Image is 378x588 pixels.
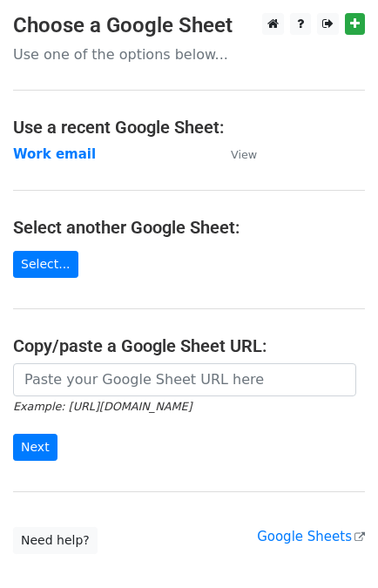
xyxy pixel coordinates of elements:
[13,45,365,64] p: Use one of the options below...
[13,527,98,554] a: Need help?
[13,251,78,278] a: Select...
[13,13,365,38] h3: Choose a Google Sheet
[13,363,356,396] input: Paste your Google Sheet URL here
[257,529,365,544] a: Google Sheets
[13,335,365,356] h4: Copy/paste a Google Sheet URL:
[13,117,365,138] h4: Use a recent Google Sheet:
[231,148,257,161] small: View
[13,400,192,413] small: Example: [URL][DOMAIN_NAME]
[13,434,57,461] input: Next
[13,217,365,238] h4: Select another Google Sheet:
[213,146,257,162] a: View
[13,146,96,162] a: Work email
